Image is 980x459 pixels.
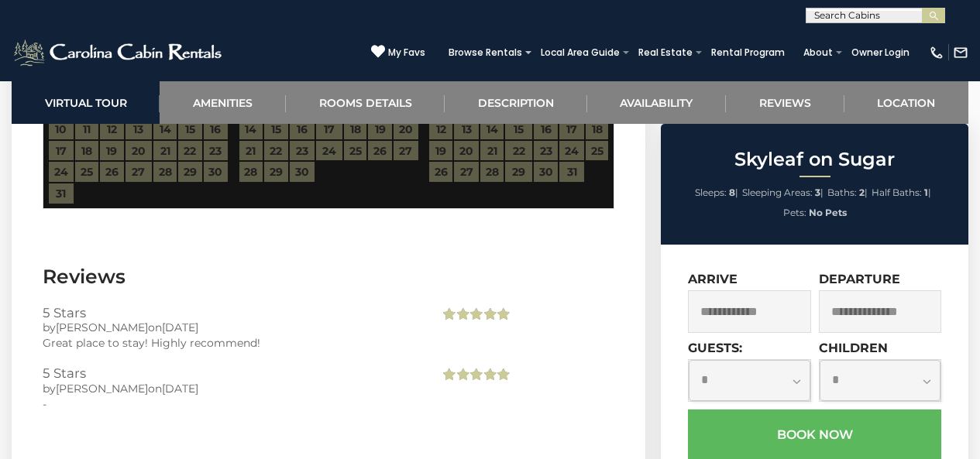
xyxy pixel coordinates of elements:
a: Description [445,81,586,124]
a: Rental Program [703,42,793,63]
label: Departure [819,272,900,286]
a: Availability [587,81,726,124]
label: Children [819,341,888,355]
span: Sleeps: [695,187,727,198]
div: by on [43,320,416,335]
span: [PERSON_NAME] [56,382,148,396]
h3: Reviews [43,263,614,290]
div: Great place to stay! Highly recommend! [43,335,416,351]
label: Guests: [688,341,742,355]
span: Baths: [827,187,857,198]
span: [PERSON_NAME] [56,320,148,334]
a: Browse Rentals [441,42,530,63]
h3: 5 Stars [43,366,416,380]
h2: Skyleaf on Sugar [665,149,965,170]
a: Reviews [726,81,844,124]
span: My Favs [388,46,425,60]
span: [DATE] [162,320,198,334]
li: | [827,183,868,203]
img: mail-regular-white.png [953,45,968,60]
img: White-1-2.png [12,37,226,68]
li: | [695,183,738,203]
span: Sleeping Areas: [742,187,813,198]
strong: 3 [815,187,820,198]
strong: 1 [924,187,928,198]
a: Real Estate [631,42,700,63]
div: - [43,396,416,412]
strong: No Pets [809,207,847,218]
img: phone-regular-white.png [929,45,944,60]
h3: 5 Stars [43,306,416,320]
strong: 2 [859,187,865,198]
a: My Favs [371,44,425,60]
a: Rooms Details [286,81,445,124]
label: Arrive [688,272,738,286]
span: Pets: [783,207,806,218]
a: Virtual Tour [12,81,160,124]
a: Owner Login [844,42,917,63]
li: | [872,183,931,203]
a: Location [844,81,968,124]
strong: 8 [729,187,735,198]
a: Amenities [160,81,285,124]
span: [DATE] [162,382,198,396]
div: by on [43,381,416,396]
li: | [742,183,824,203]
a: Local Area Guide [533,42,628,63]
a: About [796,42,841,63]
span: Half Baths: [872,187,922,198]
